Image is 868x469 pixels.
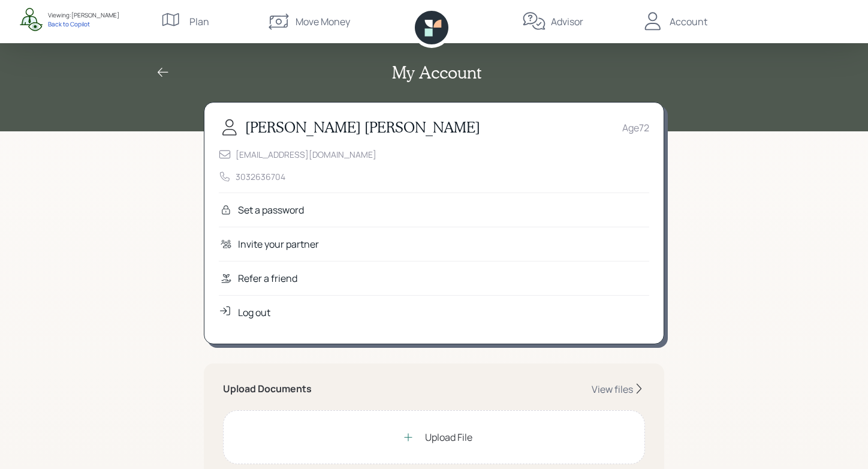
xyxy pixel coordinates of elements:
div: Advisor [551,14,583,29]
div: Move Money [296,14,350,29]
div: Set a password [238,203,304,217]
div: [EMAIL_ADDRESS][DOMAIN_NAME] [236,148,376,161]
div: View files [592,383,633,396]
div: Back to Copilot [48,20,119,28]
div: Log out [238,305,270,320]
h5: Upload Documents [223,383,312,395]
div: Refer a friend [238,271,297,285]
div: Upload File [425,430,472,444]
h3: [PERSON_NAME] [PERSON_NAME] [245,119,480,136]
div: Viewing: [PERSON_NAME] [48,11,119,20]
div: Plan [189,14,209,29]
h2: My Account [392,62,481,83]
div: 3032636704 [236,170,285,183]
div: Invite your partner [238,237,319,251]
div: Age 72 [622,121,649,135]
div: Account [670,14,707,29]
